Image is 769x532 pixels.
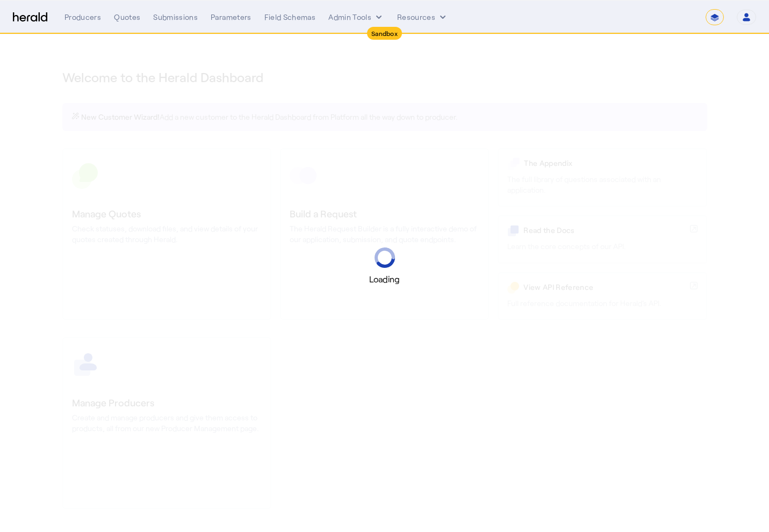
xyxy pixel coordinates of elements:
div: Parameters [211,12,251,23]
div: Quotes [114,12,140,23]
div: Sandbox [367,27,402,40]
div: Field Schemas [264,12,316,23]
div: Producers [64,12,101,23]
div: Submissions [153,12,198,23]
button: Resources dropdown menu [397,12,448,23]
button: internal dropdown menu [328,12,384,23]
img: Herald Logo [13,12,47,23]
